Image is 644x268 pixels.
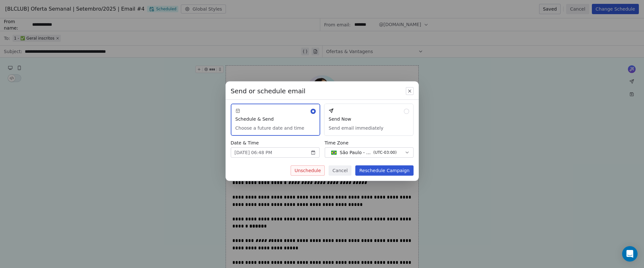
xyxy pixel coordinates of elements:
[231,147,320,158] button: [DATE] 06:48 PM
[340,149,371,156] span: São Paulo - BRT
[231,87,306,96] span: Send or schedule email
[325,147,414,158] button: São Paulo - BRT(UTC-03:00)
[373,150,397,155] span: ( UTC-03:00 )
[231,140,320,146] span: Date & Time
[235,149,272,156] span: [DATE] 06:48 PM
[291,165,325,176] button: Unschedule
[355,165,413,176] button: Reschedule Campaign
[329,165,351,176] button: Cancel
[325,140,414,146] span: Time Zone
